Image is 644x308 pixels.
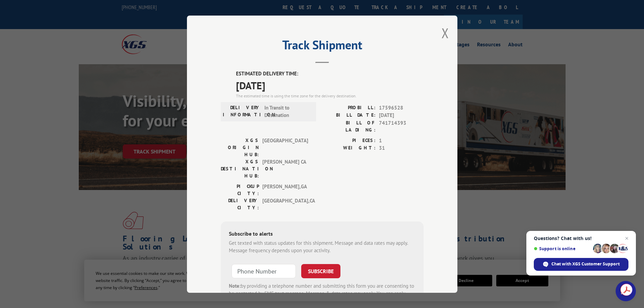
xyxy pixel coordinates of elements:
span: [PERSON_NAME] , GA [262,183,308,197]
span: Chat with XGS Customer Support [551,261,620,267]
input: Phone Number [232,264,296,278]
h2: Track Shipment [221,40,424,53]
span: [DATE] [379,112,424,119]
label: WEIGHT: [322,144,376,152]
span: [PERSON_NAME] CA [262,158,308,179]
div: by providing a telephone number and submitting this form you are consenting to be contacted by SM... [229,282,415,305]
label: PICKUP CITY: [221,183,259,197]
div: The estimated time is using the time zone for the delivery destination. [236,93,424,99]
label: PROBILL: [322,104,376,112]
span: 741714393 [379,119,424,133]
span: [GEOGRAPHIC_DATA] [262,137,308,158]
span: [DATE] [236,77,424,93]
label: BILL DATE: [322,112,376,119]
span: Chat with XGS Customer Support [534,258,628,271]
label: DELIVERY CITY: [221,197,259,211]
div: Subscribe to alerts [229,229,415,239]
span: Questions? Chat with us! [534,236,628,241]
label: BILL OF LADING: [322,119,376,133]
span: 17596528 [379,104,424,112]
button: Close modal [442,24,449,42]
strong: Note: [229,282,241,289]
label: ESTIMATED DELIVERY TIME: [236,70,424,78]
label: DELIVERY INFORMATION: [223,104,261,119]
div: Get texted with status updates for this shipment. Message and data rates may apply. Message frequ... [229,239,415,254]
label: XGS DESTINATION HUB: [221,158,259,179]
span: 1 [379,137,424,144]
button: SUBSCRIBE [301,264,340,278]
span: Support is online [534,246,591,251]
label: XGS ORIGIN HUB: [221,137,259,158]
label: PIECES: [322,137,376,144]
span: 31 [379,144,424,152]
span: [GEOGRAPHIC_DATA] , CA [262,197,308,211]
a: Open chat [616,281,636,301]
span: In Transit to Destination [264,104,310,119]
